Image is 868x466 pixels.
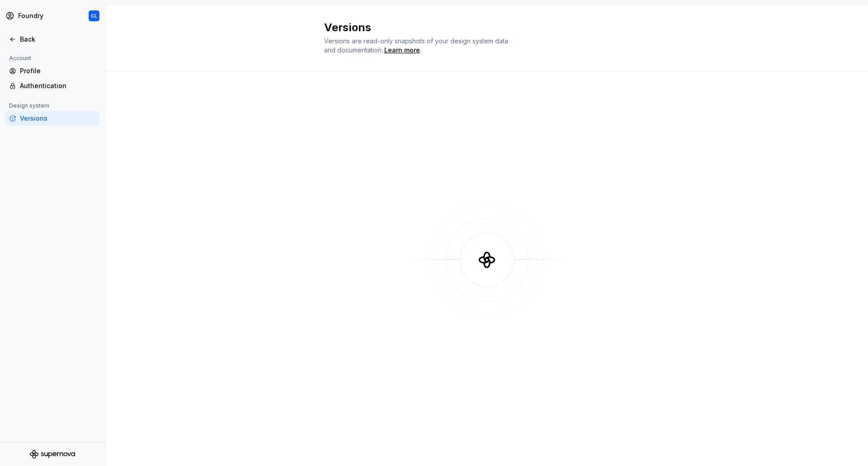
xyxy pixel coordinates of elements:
[5,64,99,78] a: Profile
[20,66,96,75] div: Profile
[324,20,639,35] h2: Versions
[20,35,96,44] div: Back
[324,37,508,54] span: Versions are read-only snapshots of your design system data and documentation.
[5,100,53,111] div: Design system
[5,53,35,64] div: Account
[20,81,96,90] div: Authentication
[383,47,421,54] span: .
[5,79,99,93] a: Authentication
[5,111,99,126] a: Versions
[384,46,420,55] a: Learn more
[20,114,96,123] div: Versions
[30,450,75,459] svg: Supernova Logo
[5,32,99,47] a: Back
[18,11,43,20] div: Foundry
[91,12,97,19] div: CL
[2,6,103,26] button: FoundryCL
